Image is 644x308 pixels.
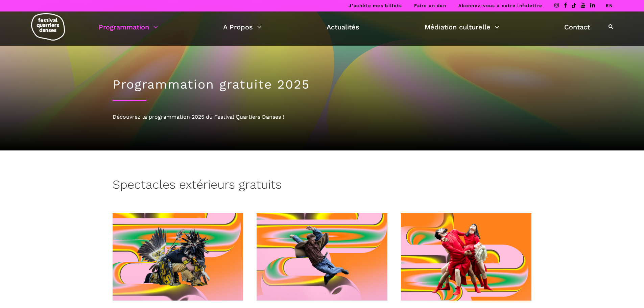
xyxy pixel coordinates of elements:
h3: Spectacles extérieurs gratuits [113,177,282,194]
a: A Propos [223,21,262,33]
a: Contact [564,21,590,33]
h1: Programmation gratuite 2025 [113,77,532,92]
a: EN [606,3,613,8]
img: logo-fqd-med [31,13,65,41]
a: Faire un don [414,3,446,8]
a: Abonnez-vous à notre infolettre [458,3,542,8]
a: Médiation culturelle [425,21,499,33]
div: Découvrez la programmation 2025 du Festival Quartiers Danses ! [113,113,532,121]
a: J’achète mes billets [349,3,402,8]
a: Programmation [99,21,158,33]
a: Actualités [327,21,359,33]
